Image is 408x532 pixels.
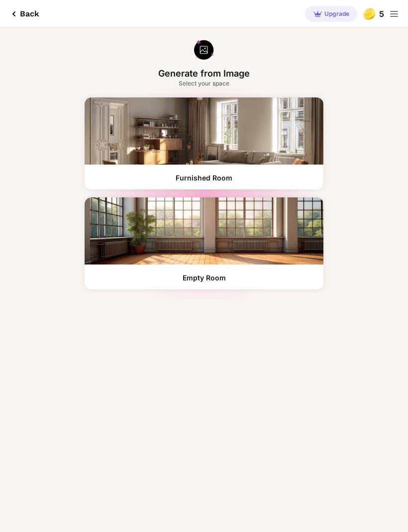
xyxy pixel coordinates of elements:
img: gold-coin.svg [361,6,377,22]
div: Back [8,8,39,20]
div: Furnished Room [170,167,238,189]
div: 5 [361,6,384,22]
img: image-generate-icon.svg [194,40,214,60]
img: furnishedRoom2.jpg [85,197,323,265]
div: Upgrade [305,6,357,22]
div: Empty Room [177,266,232,289]
img: furnishedRoom1.jpg [85,97,323,165]
div: Select your space [179,80,229,88]
div: Generate from Image [158,68,250,80]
